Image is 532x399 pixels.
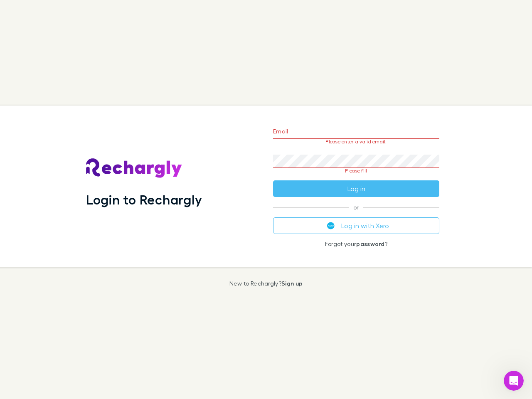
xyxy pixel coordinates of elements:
[273,168,439,174] p: Please fill
[273,241,439,247] p: Forgot your ?
[86,192,202,207] h1: Login to Rechargly
[273,180,439,197] button: Log in
[327,222,335,229] img: Xero's logo
[281,280,303,287] a: Sign up
[273,217,439,234] button: Log in with Xero
[229,280,303,287] p: New to Rechargly?
[356,240,384,247] a: password
[86,158,182,178] img: Rechargly's Logo
[273,139,439,145] p: Please enter a valid email.
[504,371,524,391] iframe: Intercom live chat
